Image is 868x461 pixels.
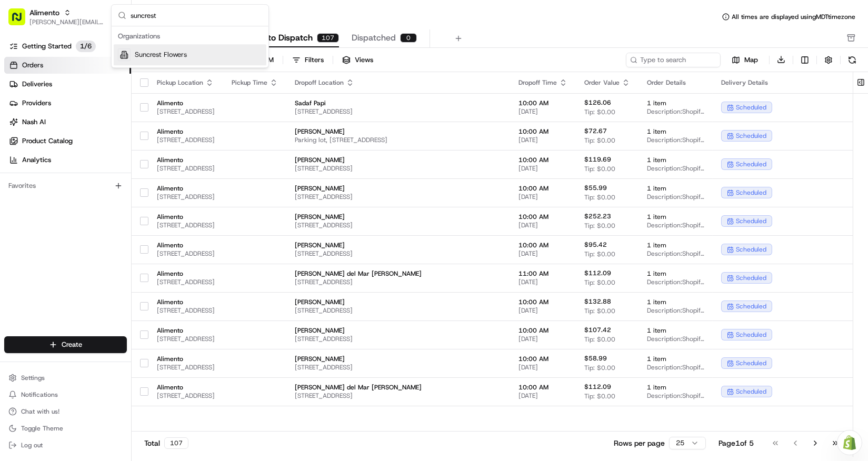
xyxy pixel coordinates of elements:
span: 10:00 AM [518,355,567,363]
span: [PERSON_NAME] [295,127,502,136]
div: Delivery Details [721,78,847,87]
a: Powered byPylon [74,178,127,186]
span: [DATE] [518,306,567,315]
span: Orders [22,61,43,70]
span: [DATE] [518,278,567,286]
span: Knowledge Base [21,153,81,163]
span: Settings [21,374,45,382]
span: 10:00 AM [518,298,567,306]
span: [STREET_ADDRESS] [157,306,215,315]
span: [STREET_ADDRESS] [295,221,502,229]
span: Alimento [157,156,215,164]
span: Views [355,55,373,65]
span: $95.42 [584,240,607,249]
div: Dropoff Location [295,78,502,87]
span: [STREET_ADDRESS] [295,392,502,400]
a: Analytics [4,152,131,168]
span: 11:00 AM [518,269,567,278]
div: Favorites [4,177,127,194]
span: scheduled [736,188,766,197]
span: 1 item [647,355,704,363]
span: Create [62,340,82,349]
a: Nash AI [4,114,131,131]
span: [PERSON_NAME] [295,355,502,363]
span: Description: Shopify Order #10375 for [PERSON_NAME] del Mar [PERSON_NAME] [647,278,704,286]
button: Chat with us! [4,404,127,419]
span: Providers [22,98,51,108]
span: $119.41 [584,411,611,419]
span: [STREET_ADDRESS] [295,363,502,372]
span: scheduled [736,160,766,168]
span: Alimento [157,269,215,278]
a: Providers [4,95,131,112]
span: Description: Shopify Order #10354 for [PERSON_NAME] [647,193,704,201]
button: Settings [4,370,127,385]
span: Suncrest Flowers [135,50,187,59]
span: Description: Shopify Order #10349 for [PERSON_NAME] [647,136,704,144]
div: We're available if you need us! [36,111,133,119]
span: [STREET_ADDRESS] [295,107,502,116]
span: [STREET_ADDRESS] [157,164,215,173]
span: [DATE] [518,107,567,116]
p: 1 / 6 [76,41,96,52]
div: Start new chat [36,101,173,111]
span: $126.06 [584,98,611,107]
span: [STREET_ADDRESS] [157,335,215,343]
span: [STREET_ADDRESS] [157,193,215,201]
button: Alimento[PERSON_NAME][EMAIL_ADDRESS][DOMAIN_NAME] [4,4,109,29]
span: [STREET_ADDRESS] [295,164,502,173]
span: Alimento [157,241,215,249]
span: Description: Shopify Order #10355 for [PERSON_NAME] [647,221,704,229]
span: Alimento [157,213,215,221]
span: $119.69 [584,155,611,164]
img: 1736555255976-a54dd68f-1ca7-489b-9aae-adbdc363a1c4 [11,101,29,119]
span: Getting Started [22,42,72,51]
p: Welcome 👋 [11,42,192,59]
span: Description: Shopify Order #10499 for [PERSON_NAME] [647,363,704,372]
span: 10:00 AM [518,213,567,221]
span: Notifications [21,390,58,399]
div: Total [144,437,188,449]
button: Alimento [29,7,59,18]
span: [PERSON_NAME] [295,326,502,335]
span: scheduled [736,132,766,140]
span: 1 item [647,383,704,392]
span: [DATE] [518,193,567,201]
span: Alimento [157,326,215,335]
span: Analytics [22,155,51,165]
span: [DATE] [518,221,567,229]
span: Tip: $0.00 [584,307,615,315]
span: [PERSON_NAME] [295,298,502,306]
span: 1 item [647,99,704,107]
span: [DATE] [518,363,567,372]
span: [PERSON_NAME][EMAIL_ADDRESS][DOMAIN_NAME] [29,18,105,26]
span: Alimento [157,355,215,363]
span: Dispatched [352,32,396,44]
span: 10:00 AM [518,99,567,107]
div: Suggestions [112,26,268,67]
span: 1 item [647,156,704,164]
span: Tip: $0.00 [584,193,615,202]
span: 1 item [647,127,704,136]
button: Notifications [4,387,127,402]
span: 1 item [647,241,704,249]
span: [PERSON_NAME] del Mar [PERSON_NAME] [295,383,502,392]
span: scheduled [736,387,766,396]
button: Toggle Theme [4,421,127,436]
span: Parking lot, [STREET_ADDRESS] [295,136,502,144]
span: $252.23 [584,212,611,221]
span: Alimento [157,99,215,107]
span: [STREET_ADDRESS] [157,107,215,116]
input: Clear [27,68,174,79]
span: Toggle Theme [21,424,63,433]
span: Tip: $0.00 [584,222,615,230]
span: [DATE] [518,392,567,400]
span: $58.99 [584,354,607,363]
span: Tip: $0.00 [584,392,615,400]
div: 💻 [89,154,97,162]
span: Description: Shopify Order #10504 for [PERSON_NAME] del Mar [PERSON_NAME] [647,392,704,400]
span: 1 item [647,269,704,278]
span: scheduled [736,217,766,225]
span: 10:00 AM [518,184,567,193]
span: [PERSON_NAME] [295,213,502,221]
